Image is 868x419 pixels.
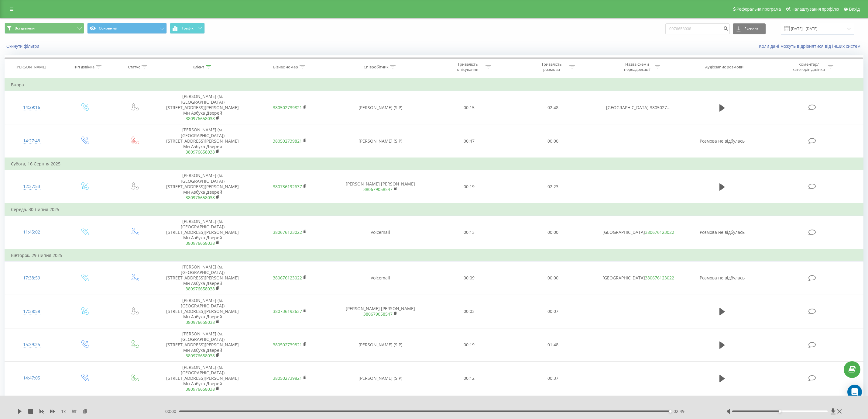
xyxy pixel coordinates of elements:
a: 380976658038 [186,319,215,325]
td: 01:48 [511,328,595,362]
td: 00:09 [427,261,511,295]
td: [PERSON_NAME] (SIP) [333,328,427,362]
td: [PERSON_NAME] [PERSON_NAME] [333,295,427,328]
a: 380502739821 [273,375,302,381]
td: [PERSON_NAME] (м.[GEOGRAPHIC_DATA]) [STREET_ADDRESS][PERSON_NAME] Мн Азбука Дверей [159,261,246,295]
td: [PERSON_NAME] (SIP) [333,91,427,124]
td: 00:37 [511,362,595,395]
span: 00:00 [165,408,179,414]
a: 380976658038 [186,116,215,121]
input: Пошук за номером [665,23,730,34]
td: [GEOGRAPHIC_DATA] [595,216,682,249]
div: 17:38:59 [11,272,52,284]
div: Статус [128,64,140,70]
td: 00:07 [511,295,595,328]
td: 02:23 [511,170,595,203]
span: Розмова не відбулась [700,138,745,144]
td: [PERSON_NAME] (м.[GEOGRAPHIC_DATA]) [STREET_ADDRESS][PERSON_NAME] Мн Азбука Дверей [159,91,246,124]
span: Налаштування профілю [791,7,839,12]
a: 380676123022 [645,229,674,235]
button: Скинути фільтри [5,43,42,49]
a: 380502739821 [273,105,302,110]
a: 380679058547 [363,186,393,192]
div: 14:47:05 [11,372,52,384]
td: 00:15 [427,91,511,124]
a: 380976658038 [186,240,215,246]
td: [GEOGRAPHIC_DATA] [595,261,682,295]
td: [PERSON_NAME] (SIP) [333,124,427,158]
div: [PERSON_NAME] [15,64,46,70]
td: Voicemail [333,216,427,249]
td: [PERSON_NAME] (м.[GEOGRAPHIC_DATA]) [STREET_ADDRESS][PERSON_NAME] Мн Азбука Дверей [159,362,246,395]
a: 380676123022 [645,275,674,281]
td: [PERSON_NAME] (м.[GEOGRAPHIC_DATA]) [STREET_ADDRESS][PERSON_NAME] Мн Азбука Дверей [159,170,246,203]
div: Тривалість очікування [451,62,484,72]
span: Розмова не відбулась [700,275,745,281]
td: 00:00 [511,124,595,158]
div: Open Intercom Messenger [847,385,862,399]
div: 12:37:53 [11,181,52,192]
td: 00:03 [427,295,511,328]
div: Тип дзвінка [73,64,94,70]
a: 380736192637 [273,308,302,314]
div: Співробітник [364,64,389,70]
td: [PERSON_NAME] (м.[GEOGRAPHIC_DATA]) [STREET_ADDRESS][PERSON_NAME] Мн Азбука Дверей [159,295,246,328]
button: Графік [170,23,205,34]
a: 380976658038 [186,353,215,358]
a: Коли дані можуть відрізнятися вiд інших систем [759,43,863,49]
div: Accessibility label [669,410,672,413]
button: Експорт [733,23,766,34]
span: 02:49 [674,408,684,414]
span: Вихід [849,7,860,12]
td: [PERSON_NAME] [PERSON_NAME] [333,170,427,203]
div: 15:39:25 [11,339,52,351]
td: [PERSON_NAME] (м.[GEOGRAPHIC_DATA]) [STREET_ADDRESS][PERSON_NAME] Мн Азбука Дверей [159,124,246,158]
td: 00:00 [511,216,595,249]
a: 380676123022 [273,229,302,235]
a: 380679058547 [363,311,393,317]
span: Реферальна програма [736,7,781,12]
td: [PERSON_NAME] (м.[GEOGRAPHIC_DATA]) [STREET_ADDRESS][PERSON_NAME] Мн Азбука Дверей [159,216,246,249]
a: 380976658038 [186,195,215,200]
td: Voicemail [333,261,427,295]
button: Основний [87,23,167,34]
td: [PERSON_NAME] (SIP) [333,362,427,395]
div: 11:45:02 [11,226,52,238]
a: 380676123022 [273,275,302,281]
div: Аудіозапис розмови [705,64,743,70]
div: 14:29:16 [11,102,52,113]
span: 1 x [61,408,66,414]
span: Всі дзвінки [15,26,35,31]
td: 00:19 [427,328,511,362]
a: 380502739821 [273,342,302,348]
a: 380502739821 [273,138,302,144]
td: 00:00 [511,261,595,295]
div: Назва схеми переадресації [621,62,653,72]
td: 00:12 [427,362,511,395]
td: [PERSON_NAME] (м.[GEOGRAPHIC_DATA]) [STREET_ADDRESS][PERSON_NAME] Мн Азбука Дверей [159,328,246,362]
div: Тривалість розмови [535,62,568,72]
td: 00:19 [427,170,511,203]
button: Всі дзвінки [5,23,84,34]
td: Субота, 16 Серпня 2025 [5,158,863,170]
a: 380976658038 [186,386,215,392]
td: 00:13 [427,216,511,249]
td: 00:47 [427,124,511,158]
td: 02:48 [511,91,595,124]
td: Вчора [5,79,863,91]
a: 380976658038 [186,286,215,292]
span: Розмова не відбулась [700,229,745,235]
div: Бізнес номер [273,64,298,70]
span: Графік [182,26,194,30]
div: 14:27:43 [11,135,52,147]
span: [GEOGRAPHIC_DATA] 3805027... [606,105,671,110]
a: 380976658038 [186,149,215,155]
a: 380736192637 [273,184,302,189]
div: 17:38:58 [11,306,52,317]
div: Клієнт [193,64,204,70]
td: Середа, 30 Липня 2025 [5,203,863,216]
div: Коментар/категорія дзвінка [791,62,826,72]
td: Вівторок, 29 Липня 2025 [5,249,863,261]
div: Accessibility label [779,410,781,413]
